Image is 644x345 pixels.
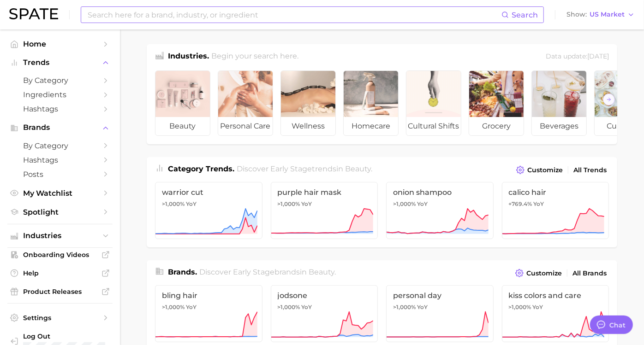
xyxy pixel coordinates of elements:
[7,285,113,298] a: Product Releases
[469,117,524,135] span: grocery
[509,304,531,310] span: >1,000%
[7,186,113,200] a: My Watchlist
[566,12,587,17] span: Show
[271,285,378,342] a: jodsone>1,000% YoY
[417,304,428,311] span: YoY
[9,8,58,19] img: SPATE
[531,70,587,136] a: beverages
[162,188,256,197] span: warrior cut
[237,164,373,173] span: Discover Early Stage trends in .
[168,51,209,63] h1: Industries.
[509,200,532,207] span: +769.4%
[502,285,609,342] a: kiss colors and care>1,000% YoY
[343,70,399,136] a: homecare
[7,73,113,88] a: by Category
[546,51,609,63] div: Data update: [DATE]
[7,139,113,153] a: by Category
[512,11,538,19] span: Search
[23,208,97,216] span: Spotlight
[278,304,300,310] span: >1,000%
[278,200,300,207] span: >1,000%
[573,166,607,174] span: All Trends
[7,153,113,167] a: Hashtags
[212,51,299,63] h2: Begin your search here.
[571,164,609,176] a: All Trends
[302,304,312,311] span: YoY
[344,117,398,135] span: homecare
[406,117,461,135] span: cultural shifts
[509,188,602,197] span: calico hair
[7,229,113,243] button: Industries
[186,304,197,311] span: YoY
[23,123,97,132] span: Brands
[393,200,416,207] span: >1,000%
[7,248,113,262] a: Onboarding Videos
[603,94,615,105] button: Scroll Right
[155,70,210,136] a: beauty
[186,200,197,208] span: YoY
[23,314,97,322] span: Settings
[281,117,335,135] span: wellness
[155,182,262,239] a: warrior cut>1,000% YoY
[23,156,97,164] span: Hashtags
[218,117,273,135] span: personal care
[532,117,586,135] span: beverages
[513,267,564,280] button: Customize
[271,182,378,239] a: purple hair mask>1,000% YoY
[570,267,609,280] a: All Brands
[469,70,524,136] a: grocery
[417,200,428,208] span: YoY
[7,167,113,181] a: Posts
[572,269,607,277] span: All Brands
[162,304,185,310] span: >1,000%
[7,88,113,102] a: Ingredients
[393,291,487,300] span: personal day
[386,285,494,342] a: personal day>1,000% YoY
[23,269,97,277] span: Help
[7,205,113,219] a: Spotlight
[590,12,625,17] span: US Market
[534,200,544,208] span: YoY
[7,102,113,116] a: Hashtags
[302,200,312,208] span: YoY
[23,332,110,340] span: Log Out
[346,164,371,173] span: beauty
[386,182,494,239] a: onion shampoo>1,000% YoY
[7,37,113,51] a: Home
[23,58,97,67] span: Trends
[218,70,273,136] a: personal care
[278,188,371,197] span: purple hair mask
[7,266,113,280] a: Help
[7,121,113,134] button: Brands
[23,105,97,113] span: Hashtags
[168,268,197,276] span: Brands .
[23,40,97,48] span: Home
[564,9,637,21] button: ShowUS Market
[7,311,113,325] a: Settings
[7,56,113,70] button: Trends
[502,182,609,239] a: calico hair+769.4% YoY
[23,232,97,240] span: Industries
[393,188,487,197] span: onion shampoo
[168,164,234,173] span: Category Trends .
[87,7,501,23] input: Search here for a brand, industry, or ingredient
[280,70,336,136] a: wellness
[200,268,336,276] span: Discover Early Stage brands in .
[309,268,335,276] span: beauty
[162,200,185,207] span: >1,000%
[23,90,97,99] span: Ingredients
[527,166,563,174] span: Customize
[155,285,262,342] a: bling hair>1,000% YoY
[509,291,602,300] span: kiss colors and care
[393,304,416,310] span: >1,000%
[23,251,97,259] span: Onboarding Videos
[526,269,562,277] span: Customize
[23,170,97,179] span: Posts
[514,164,565,176] button: Customize
[23,189,97,198] span: My Watchlist
[23,141,97,150] span: by Category
[162,291,256,300] span: bling hair
[23,76,97,85] span: by Category
[23,287,97,296] span: Product Releases
[533,304,543,311] span: YoY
